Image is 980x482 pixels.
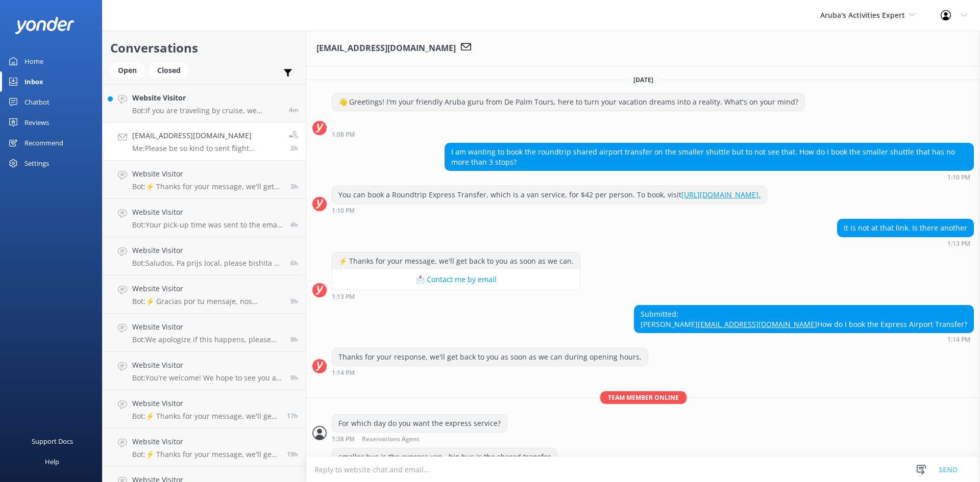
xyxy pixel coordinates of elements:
[132,321,283,333] h4: Website Visitor
[332,293,580,300] div: 01:13pm 10-Aug-2025 (UTC -04:00) America/Caracas
[45,451,59,472] div: Help
[290,335,298,344] span: 07:45am 10-Aug-2025 (UTC -04:00) America/Caracas
[627,75,659,84] span: [DATE]
[110,64,150,75] a: Open
[132,106,281,115] p: Bot: If you are traveling by cruise, we recommend booking through your cruise line, as we are not...
[132,92,281,104] h4: Website Visitor
[132,130,281,141] h4: [EMAIL_ADDRESS][DOMAIN_NAME]
[947,337,970,343] strong: 1:14 PM
[150,64,193,75] a: Closed
[332,415,507,432] div: For which day do you want the express service?
[103,390,306,428] a: Website VisitorBot:⚡ Thanks for your message, we'll get back to you as soon as we can.17h
[132,259,283,268] p: Bot: Saludos, Pa prijs local, please bishita e link aki: [URL][DOMAIN_NAME].
[132,398,279,409] h4: Website Visitor
[132,412,279,421] p: Bot: ⚡ Thanks for your message, we'll get back to you as soon as we can.
[332,294,355,300] strong: 1:13 PM
[634,306,973,333] div: Submitted: [PERSON_NAME] How do I book the Express Airport Transfer?
[332,348,648,366] div: Thanks for your response, we'll get back to you as soon as we can during opening hours.
[332,131,805,138] div: 01:08pm 10-Aug-2025 (UTC -04:00) America/Caracas
[103,161,306,199] a: Website VisitorBot:⚡ Thanks for your message, we'll get back to you as soon as we can.3h
[132,144,281,153] p: Me: Please be so kind to sent flight information time, departure date time for me to book the res...
[837,240,974,247] div: 01:13pm 10-Aug-2025 (UTC -04:00) America/Caracas
[24,92,50,112] div: Chatbot
[287,412,298,420] span: 11:03pm 09-Aug-2025 (UTC -04:00) America/Caracas
[332,93,804,111] div: 👋 Greetings! I'm your friendly Aruba guru from De Palm Tours, here to turn your vacation dreams i...
[290,220,298,229] span: 12:38pm 10-Aug-2025 (UTC -04:00) America/Caracas
[820,10,905,20] span: Aruba's Activities Expert
[947,174,970,181] strong: 1:10 PM
[150,63,188,78] div: Closed
[103,352,306,390] a: Website VisitorBot:You're welcome! We hope to see you at [GEOGRAPHIC_DATA] soon!9h
[24,153,49,173] div: Settings
[132,373,283,383] p: Bot: You're welcome! We hope to see you at [GEOGRAPHIC_DATA] soon!
[290,373,298,382] span: 07:22am 10-Aug-2025 (UTC -04:00) America/Caracas
[332,369,648,376] div: 01:14pm 10-Aug-2025 (UTC -04:00) America/Caracas
[290,297,298,306] span: 07:57am 10-Aug-2025 (UTC -04:00) America/Caracas
[132,297,283,306] p: Bot: ⚡ Gracias por tu mensaje, nos pondremos en contacto contigo lo antes posible.
[132,450,279,459] p: Bot: ⚡ Thanks for your message, we'll get back to you as soon as we can.
[132,207,283,218] h4: Website Visitor
[24,51,43,71] div: Home
[132,283,283,294] h4: Website Visitor
[132,335,283,344] p: Bot: We apologize if this happens, please call us at [PHONE_NUMBER] so we can assist you further.
[698,319,817,329] a: [EMAIL_ADDRESS][DOMAIN_NAME]
[332,370,355,376] strong: 1:14 PM
[332,186,767,204] div: You can book a Roundtrip Express Transfer, which is a van service, for $42 per person. To book, v...
[332,436,355,443] strong: 1:38 PM
[15,17,74,34] img: yonder-white-logo.png
[132,168,283,180] h4: Website Visitor
[316,42,456,55] h3: [EMAIL_ADDRESS][DOMAIN_NAME]
[24,112,49,133] div: Reviews
[332,435,507,443] div: 01:38pm 10-Aug-2025 (UTC -04:00) America/Caracas
[132,360,283,371] h4: Website Visitor
[634,336,974,343] div: 01:14pm 10-Aug-2025 (UTC -04:00) America/Caracas
[332,269,580,290] button: 📩 Contact me by email
[445,143,973,170] div: I am wanting to book the roundtrip shared airport transfer on the smaller shuttle but to not see ...
[24,71,43,92] div: Inbox
[681,190,761,199] a: [URL][DOMAIN_NAME].
[332,252,580,270] div: ⚡ Thanks for your message, we'll get back to you as soon as we can.
[332,132,355,138] strong: 1:08 PM
[287,450,298,459] span: 09:27pm 09-Aug-2025 (UTC -04:00) America/Caracas
[132,245,283,256] h4: Website Visitor
[103,199,306,237] a: Website VisitorBot:Your pick-up time was sent to the email used to book your transfer. Please che...
[24,133,63,153] div: Recommend
[103,122,306,161] a: [EMAIL_ADDRESS][DOMAIN_NAME]Me:Please be so kind to sent flight information time, departure date ...
[362,436,420,443] span: Reservations Agent
[103,314,306,352] a: Website VisitorBot:We apologize if this happens, please call us at [PHONE_NUMBER] so we can assis...
[445,173,974,181] div: 01:10pm 10-Aug-2025 (UTC -04:00) America/Caracas
[132,436,279,447] h4: Website Visitor
[132,220,283,230] p: Bot: Your pick-up time was sent to the email used to book your transfer. Please check your spam f...
[332,448,557,466] div: smaller bus is the express van , big bus is the shared transfer
[289,106,298,114] span: 04:57pm 10-Aug-2025 (UTC -04:00) America/Caracas
[110,63,144,78] div: Open
[332,208,355,214] strong: 1:10 PM
[103,237,306,275] a: Website VisitorBot:Saludos, Pa prijs local, please bishita e link aki: [URL][DOMAIN_NAME].6h
[110,38,298,58] h2: Conversations
[600,391,687,404] span: Team member online
[132,182,283,191] p: Bot: ⚡ Thanks for your message, we'll get back to you as soon as we can.
[32,431,73,451] div: Support Docs
[103,84,306,122] a: Website VisitorBot:If you are traveling by cruise, we recommend booking through your cruise line,...
[103,275,306,314] a: Website VisitorBot:⚡ Gracias por tu mensaje, nos pondremos en contacto contigo lo antes posible.9h
[290,182,298,191] span: 01:58pm 10-Aug-2025 (UTC -04:00) America/Caracas
[103,428,306,467] a: Website VisitorBot:⚡ Thanks for your message, we'll get back to you as soon as we can.19h
[290,144,298,153] span: 02:50pm 10-Aug-2025 (UTC -04:00) America/Caracas
[332,207,767,214] div: 01:10pm 10-Aug-2025 (UTC -04:00) America/Caracas
[290,259,298,267] span: 10:02am 10-Aug-2025 (UTC -04:00) America/Caracas
[838,219,973,237] div: It is not at that link. Is there another
[947,241,970,247] strong: 1:13 PM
